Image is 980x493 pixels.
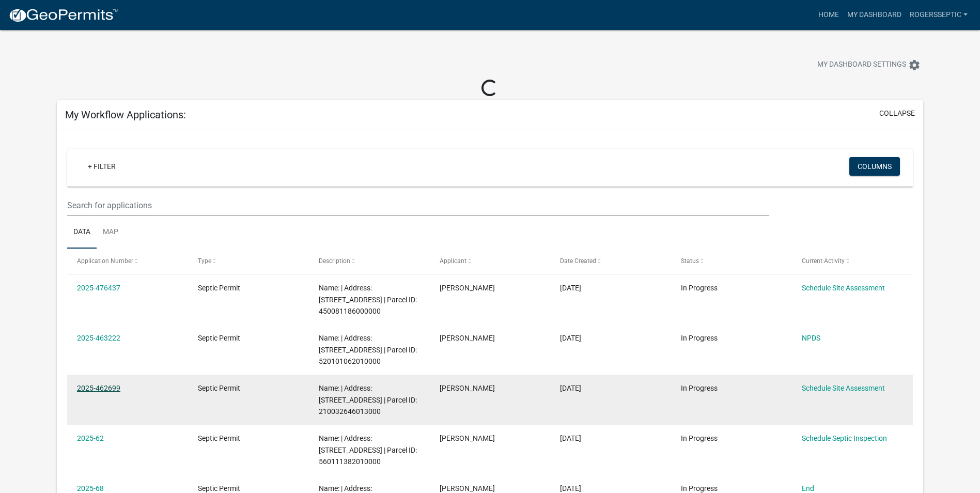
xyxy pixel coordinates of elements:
[906,5,972,25] a: rogersseptic
[198,484,240,492] span: Septic Permit
[77,384,120,392] a: 2025-462699
[319,284,417,316] span: Name: | Address: 1823 WINDWOOD TRL | Parcel ID: 450081186000000
[440,384,495,392] span: Rick Rogers
[77,334,120,342] a: 2025-463222
[97,216,125,249] a: Map
[681,257,699,265] span: Status
[681,334,718,342] span: In Progress
[681,384,718,392] span: In Progress
[908,59,921,71] i: settings
[681,434,718,442] span: In Progress
[560,257,596,265] span: Date Created
[560,334,581,342] span: 08/13/2025
[681,284,718,292] span: In Progress
[80,157,124,176] a: + Filter
[319,384,417,416] span: Name: | Address: 1428 HOGBACK BRIDGE RD | Parcel ID: 210032646013000
[319,434,417,466] span: Name: | Address: 2172 245TH LN | Parcel ID: 560111382010000
[188,249,309,273] datatable-header-cell: Type
[198,284,240,292] span: Septic Permit
[77,257,133,265] span: Application Number
[560,434,581,442] span: 07/29/2025
[67,216,97,249] a: Data
[671,249,792,273] datatable-header-cell: Status
[440,284,495,292] span: Rick Rogers
[309,249,430,273] datatable-header-cell: Description
[802,284,885,292] a: Schedule Site Assessment
[198,257,211,265] span: Type
[809,55,929,75] button: My Dashboard Settingssettings
[802,434,887,442] a: Schedule Septic Inspection
[440,257,466,265] span: Applicant
[77,434,104,442] a: 2025-62
[560,384,581,392] span: 08/12/2025
[802,484,814,492] a: End
[198,384,240,392] span: Septic Permit
[843,5,906,25] a: My Dashboard
[814,5,843,25] a: Home
[802,334,820,342] a: NPDS
[879,108,915,119] button: collapse
[560,484,581,492] span: 06/24/2025
[198,334,240,342] span: Septic Permit
[67,249,188,273] datatable-header-cell: Application Number
[429,249,550,273] datatable-header-cell: Applicant
[77,284,120,292] a: 2025-476437
[440,434,495,442] span: Rick Rogers
[440,334,495,342] span: Rick Rogers
[65,109,186,121] h5: My Workflow Applications:
[198,434,240,442] span: Septic Permit
[849,157,900,176] button: Columns
[792,249,913,273] datatable-header-cell: Current Activity
[802,257,845,265] span: Current Activity
[802,384,885,392] a: Schedule Site Assessment
[77,484,104,492] a: 2025-68
[681,484,718,492] span: In Progress
[440,484,495,492] span: Rick Rogers
[550,249,671,273] datatable-header-cell: Date Created
[319,257,350,265] span: Description
[319,334,417,366] span: Name: | Address: 2385 HOLLIWELL BRIDGE RD | Parcel ID: 520101062010000
[67,195,769,216] input: Search for applications
[817,59,906,71] span: My Dashboard Settings
[560,284,581,292] span: 09/10/2025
